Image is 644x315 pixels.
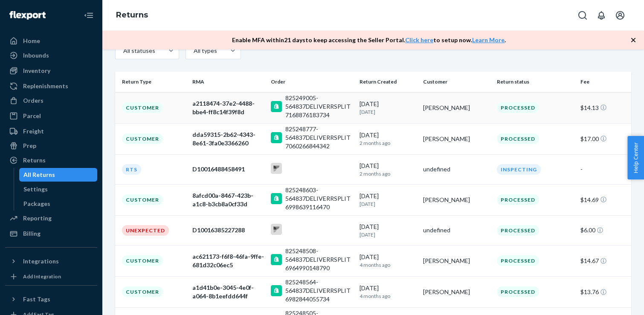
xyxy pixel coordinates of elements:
[285,186,352,211] div: 825248603-564837DELIVERRSPLIT6998639116470
[360,284,417,300] div: [DATE]
[192,191,264,208] div: 8afcd00a-8467-423b-a1c8-b3cb8a0cf33d
[23,112,41,120] div: Parcel
[192,165,264,173] div: D10016488458491
[5,227,97,240] a: Billing
[122,102,163,113] div: Customer
[423,135,490,143] div: [PERSON_NAME]
[420,72,493,92] th: Customer
[19,197,98,211] a: Packages
[5,79,97,93] a: Replenishments
[5,49,97,62] a: Inbounds
[577,72,631,92] th: Fee
[360,162,417,177] div: [DATE]
[577,123,631,154] td: $17.00
[360,253,417,269] div: [DATE]
[23,127,44,136] div: Freight
[627,136,644,179] button: Help Center
[5,153,97,167] a: Returns
[497,164,541,175] div: Inspecting
[360,131,417,147] div: [DATE]
[360,200,417,208] p: [DATE]
[574,7,591,24] button: Open Search Box
[285,125,352,150] div: 825248777-564837DELIVERRSPLIT7060266844342
[577,184,631,215] td: $14.69
[192,226,264,234] div: D10016385227288
[5,272,97,282] a: Add Integration
[23,142,36,150] div: Prep
[360,261,417,269] p: 4 months ago
[5,109,97,123] a: Parcel
[23,257,59,266] div: Integrations
[5,139,97,153] a: Prep
[23,51,49,60] div: Inbounds
[360,231,417,238] p: [DATE]
[122,286,163,297] div: Customer
[23,199,50,208] div: Packages
[360,292,417,300] p: 4 months ago
[194,46,216,55] div: All types
[192,99,264,116] div: a2118474-37e2-4488-bbe4-ff8c14f39f8d
[80,7,97,24] button: Close Navigation
[497,102,539,113] div: Processed
[577,276,631,307] td: $13.76
[23,185,48,194] div: Settings
[577,245,631,276] td: $14.67
[497,225,539,236] div: Processed
[23,214,52,223] div: Reporting
[360,139,417,147] p: 2 months ago
[192,252,264,269] div: ac621173-f6f8-46fa-9ffe-681d32c06ec5
[192,130,264,147] div: dda59315-2b62-4343-8e61-3fa0e3366260
[123,46,154,55] div: All statuses
[232,36,506,44] p: Enable MFA within 21 days to keep accessing the Seller Portal. to setup now. .
[9,11,46,20] img: Flexport logo
[5,292,97,306] button: Fast Tags
[360,170,417,177] p: 2 months ago
[360,223,417,238] div: [DATE]
[23,82,68,90] div: Replenishments
[360,192,417,208] div: [DATE]
[189,72,267,92] th: RMA
[5,94,97,107] a: Orders
[19,168,98,182] a: All Returns
[5,254,97,268] button: Integrations
[423,288,490,296] div: [PERSON_NAME]
[5,211,97,225] a: Reporting
[122,194,163,205] div: Customer
[497,194,539,205] div: Processed
[23,66,50,75] div: Inventory
[423,196,490,204] div: [PERSON_NAME]
[356,72,420,92] th: Return Created
[285,94,352,119] div: 825249005-564837DELIVERRSPLIT7168876183734
[122,225,169,236] div: Unexpected
[115,72,189,92] th: Return Type
[472,36,505,43] a: Learn More
[593,7,610,24] button: Open notifications
[423,104,490,112] div: [PERSON_NAME]
[23,295,50,303] div: Fast Tags
[423,165,490,173] div: undefined
[122,133,163,144] div: Customer
[23,37,40,45] div: Home
[285,247,352,272] div: 825248508-564837DELIVERRSPLIT6964990148790
[577,215,631,245] td: $6.00
[423,257,490,265] div: [PERSON_NAME]
[580,165,624,173] div: -
[423,226,490,234] div: undefined
[23,273,61,280] div: Add Integration
[497,286,539,297] div: Processed
[360,108,417,116] p: [DATE]
[192,283,264,301] div: a1d41b0e-3045-4e0f-a064-8b1eefdd644f
[23,156,46,165] div: Returns
[23,96,44,105] div: Orders
[267,72,356,92] th: Order
[122,255,163,266] div: Customer
[23,171,55,179] div: All Returns
[405,36,433,43] a: Click here
[493,72,577,92] th: Return status
[285,278,352,303] div: 825248564-564837DELIVERRSPLIT6982844055734
[116,10,148,20] a: Returns
[497,133,539,144] div: Processed
[23,229,41,238] div: Billing
[5,34,97,48] a: Home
